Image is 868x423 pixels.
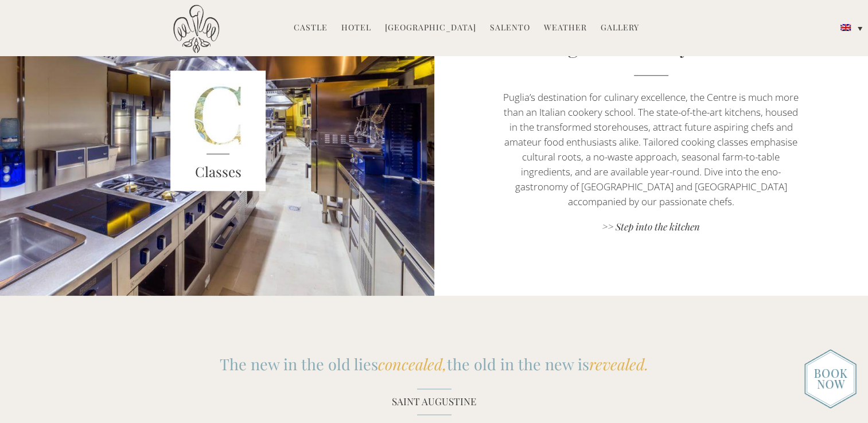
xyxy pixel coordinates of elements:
[840,24,851,31] img: English
[173,5,219,53] img: Castello di Ugento
[385,22,476,35] a: [GEOGRAPHIC_DATA]
[341,22,371,35] a: Hotel
[170,162,266,182] h3: Classes
[589,354,649,374] em: revealed.
[499,220,803,236] a: >> Step into the kitchen
[153,388,715,416] div: SAINT AUGUSTINE
[294,22,328,35] a: Castle
[499,90,803,209] p: Puglia’s destination for culinary excellence, the Centre is much more than an Italian cookery sch...
[804,349,857,409] img: new-booknow.png
[601,22,639,35] a: Gallery
[544,22,587,35] a: Weather
[490,22,530,35] a: Salento
[153,355,715,373] p: The new in the old lies the old in the new is
[378,354,447,374] em: concealed,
